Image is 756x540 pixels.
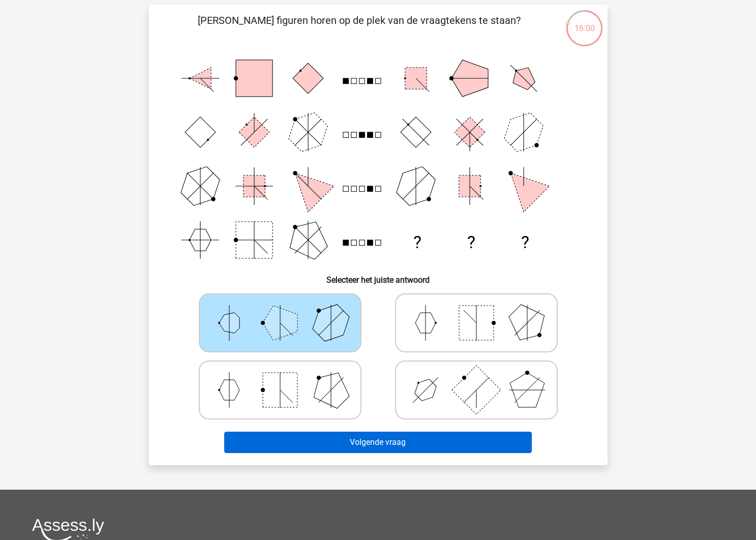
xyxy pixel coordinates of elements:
p: [PERSON_NAME] figuren horen op de plek van de vraagtekens te staan? [165,13,553,43]
div: 16:00 [565,9,603,35]
text: ? [413,232,421,252]
button: Volgende vraag [224,432,532,453]
text: ? [467,232,475,252]
text: ? [521,232,529,252]
h6: Selecteer het juiste antwoord [165,267,591,285]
